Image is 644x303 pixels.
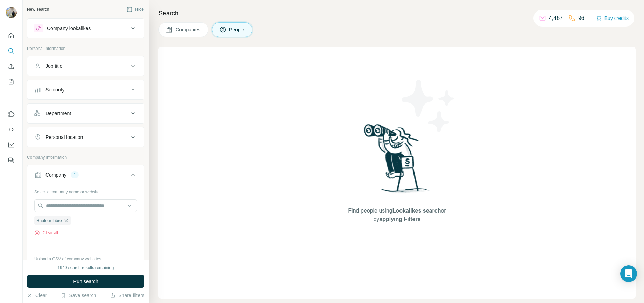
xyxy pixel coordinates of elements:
img: Surfe Illustration - Stars [397,75,460,138]
div: 1940 search results remaining [58,265,114,271]
span: Lookalikes search [392,208,441,214]
button: Share filters [110,292,144,299]
button: Clear [27,292,47,299]
button: Company1 [27,167,144,186]
div: Job title [45,62,62,69]
div: 1 [71,172,79,178]
button: Job title [27,58,144,74]
div: Seniority [45,86,64,93]
button: Company lookalikes [27,20,144,37]
button: Personal location [27,129,144,146]
button: Seniority [27,81,144,98]
div: Personal location [45,134,83,141]
button: My lists [6,75,17,88]
p: 4,467 [549,14,563,22]
span: People [229,26,245,33]
h4: Search [158,8,636,18]
button: Enrich CSV [6,60,17,73]
p: Upload a CSV of company websites. [34,256,137,262]
button: Quick start [6,29,17,42]
p: Personal information [27,45,144,52]
button: Use Surfe API [6,123,17,136]
span: applying Filters [379,216,420,222]
span: Hauteur Libre [36,217,62,224]
span: Companies [176,26,201,33]
button: Dashboard [6,139,17,151]
div: Open Intercom Messenger [620,265,637,282]
button: Run search [27,275,144,288]
div: New search [27,6,49,13]
p: Company information [27,154,144,161]
button: Save search [61,292,96,299]
span: Find people using or by [341,207,453,223]
button: Hide [122,4,149,15]
div: Company lookalikes [47,25,91,32]
div: Company [45,171,66,178]
span: Run search [73,278,98,285]
img: Avatar [6,7,17,18]
button: Feedback [6,154,17,167]
p: 96 [578,14,585,22]
div: Department [45,110,71,117]
img: Surfe Illustration - Woman searching with binoculars [361,122,433,200]
div: Select a company name or website [34,186,137,195]
button: Buy credits [596,13,629,23]
button: Clear all [34,230,58,236]
button: Search [6,45,17,57]
button: Use Surfe on LinkedIn [6,108,17,120]
button: Department [27,105,144,122]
